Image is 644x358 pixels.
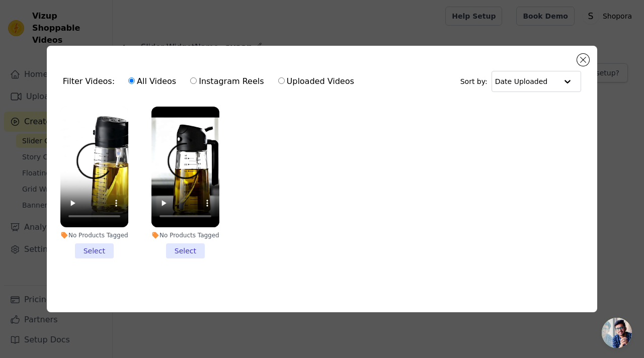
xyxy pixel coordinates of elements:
div: No Products Tagged [60,231,128,239]
label: Instagram Reels [190,75,264,88]
div: Sort by: [460,71,582,92]
label: Uploaded Videos [278,75,355,88]
div: Filter Videos: [63,70,360,93]
label: All Videos [128,75,177,88]
button: Close modal [577,54,589,66]
div: No Products Tagged [151,231,219,239]
a: Open chat [602,318,632,348]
